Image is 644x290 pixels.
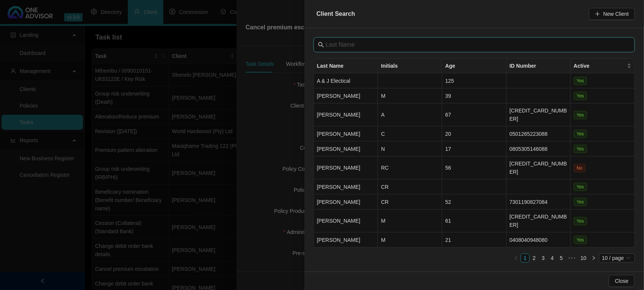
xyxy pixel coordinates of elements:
[574,183,587,191] span: Yes
[445,78,454,84] span: 125
[530,254,538,262] a: 2
[378,141,442,156] td: N
[378,232,442,247] td: M
[445,112,451,118] span: 67
[314,179,378,194] td: [PERSON_NAME]
[615,277,629,285] span: Close
[592,256,596,260] span: right
[599,254,635,263] div: Page Size
[507,59,571,73] th: ID Number
[574,77,587,85] span: Yes
[574,92,587,100] span: Yes
[539,254,547,262] a: 3
[566,254,578,263] span: •••
[317,11,355,17] span: Client Search
[578,254,589,262] a: 10
[314,59,378,73] th: Last Name
[445,218,451,224] span: 61
[314,141,378,156] td: [PERSON_NAME]
[548,254,557,263] li: 4
[514,256,518,260] span: left
[445,165,451,171] span: 56
[530,254,539,263] li: 2
[314,73,378,88] td: A & J Electical
[578,254,589,263] li: 10
[512,254,521,263] li: Previous Page
[589,254,598,263] button: right
[445,199,451,205] span: 52
[574,62,626,70] span: Active
[521,254,530,263] li: 1
[507,156,571,179] td: [CREDIT_CARD_NUMBER]
[314,88,378,103] td: [PERSON_NAME]
[507,126,571,141] td: 0501265223088
[378,103,442,126] td: A
[314,210,378,232] td: [PERSON_NAME]
[548,254,556,262] a: 4
[442,59,506,73] th: Age
[507,210,571,232] td: [CREDIT_CARD_NUMBER]
[574,217,587,225] span: Yes
[595,11,600,17] span: plus
[378,156,442,179] td: RC
[571,59,635,73] th: Active
[539,254,548,263] li: 3
[512,254,521,263] button: left
[589,254,598,263] li: Next Page
[445,237,451,243] span: 21
[574,111,587,119] span: Yes
[445,146,451,152] span: 17
[574,145,587,153] span: Yes
[566,254,578,263] li: Next 5 Pages
[609,275,635,287] button: Close
[314,194,378,210] td: [PERSON_NAME]
[314,103,378,126] td: [PERSON_NAME]
[314,232,378,247] td: [PERSON_NAME]
[507,141,571,156] td: 0805305146088
[378,210,442,232] td: M
[557,254,566,262] a: 5
[574,130,587,138] span: Yes
[507,232,571,247] td: 0408040948080
[326,40,624,49] input: Last Name
[574,198,587,206] span: Yes
[445,131,451,137] span: 20
[507,103,571,126] td: [CREDIT_CARD_NUMBER]
[378,59,442,73] th: Initials
[314,156,378,179] td: [PERSON_NAME]
[507,194,571,210] td: 7301190827084
[378,126,442,141] td: C
[378,194,442,210] td: CR
[318,42,324,48] span: search
[521,254,529,262] a: 1
[314,126,378,141] td: [PERSON_NAME]
[603,10,629,18] span: New Client
[378,179,442,194] td: CR
[589,8,635,20] button: New Client
[557,254,566,263] li: 5
[574,164,586,172] span: No
[378,88,442,103] td: M
[602,254,632,262] span: 10 / page
[574,236,587,244] span: Yes
[445,93,451,99] span: 39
